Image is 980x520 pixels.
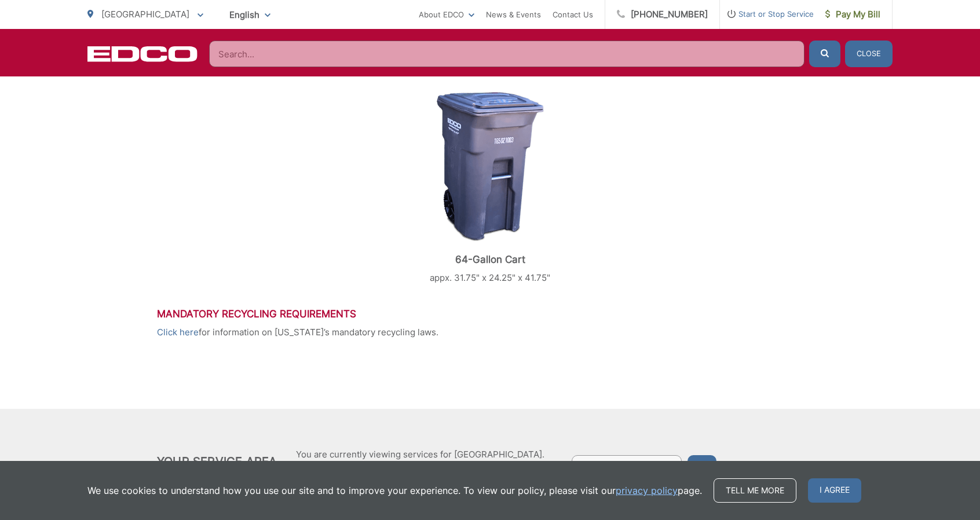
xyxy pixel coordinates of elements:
input: Enter zip code [572,455,682,476]
img: cart-trash.png [437,91,544,242]
input: Search [209,41,805,67]
p: 64-Gallon Cart [365,254,615,265]
span: I agree [808,478,861,503]
h3: Mandatory Recycling Requirements [157,308,823,320]
a: Contact Us [553,8,593,21]
h2: Your Service Area [157,455,277,468]
a: Click here [157,325,199,339]
button: Submit the search query. [809,41,840,67]
p: You are currently viewing services for [GEOGRAPHIC_DATA]. Enter a zip code to if you want to swit... [296,448,544,475]
span: [GEOGRAPHIC_DATA] [101,9,189,20]
button: Close [845,41,893,67]
p: for information on [US_STATE]’s mandatory recycling laws. [157,325,823,339]
a: News & Events [486,8,541,21]
a: privacy policy [616,484,678,497]
a: EDCD logo. Return to the homepage. [87,46,198,62]
a: Tell me more [714,478,796,503]
button: Go [688,455,716,476]
p: appx. 31.75" x 24.25" x 41.75" [365,271,615,285]
p: We use cookies to understand how you use our site and to improve your experience. To view our pol... [87,484,702,497]
span: English [221,5,279,25]
span: Pay My Bill [825,8,880,21]
a: About EDCO [419,8,474,21]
